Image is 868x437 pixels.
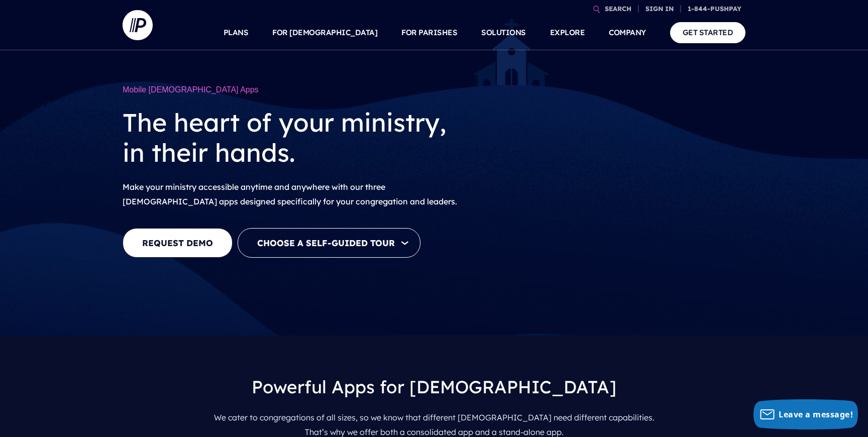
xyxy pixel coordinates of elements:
a: REQUEST DEMO [123,228,233,258]
a: EXPLORE [550,15,585,50]
button: Choose a Self-guided Tour [238,228,420,258]
a: PLANS [224,15,249,50]
h2: The heart of your ministry, in their hands. [123,99,475,176]
a: SOLUTIONS [481,15,526,50]
a: FOR [DEMOGRAPHIC_DATA] [272,15,377,50]
h1: Mobile [DEMOGRAPHIC_DATA] Apps [123,80,475,99]
button: Leave a message! [753,399,858,429]
a: COMPANY [609,15,646,50]
a: FOR PARISHES [401,15,457,50]
h3: Powerful Apps for [DEMOGRAPHIC_DATA] [131,368,737,407]
span: Make your ministry accessible anytime and anywhere with our three [DEMOGRAPHIC_DATA] apps designe... [123,182,457,206]
a: GET STARTED [670,22,746,43]
span: Leave a message! [779,409,853,420]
